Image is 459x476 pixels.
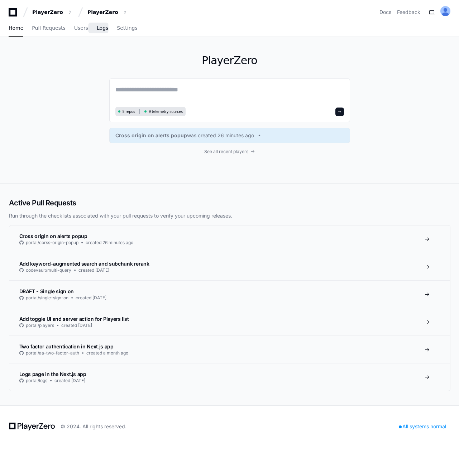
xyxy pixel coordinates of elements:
a: See all recent players [109,149,350,154]
a: Two factor authentication in Next.js appportal/aa-two-factor-authcreated a month ago [9,335,450,363]
span: portal/single-sign-on [26,295,68,301]
span: See all recent players [204,149,248,154]
span: Add toggle UI and server action for Players list [19,316,129,322]
span: created [DATE] [61,323,92,328]
a: Logs page in the Next.js appportal/logscreated [DATE] [9,363,450,391]
span: Cross origin on alerts popup [19,233,87,239]
span: Logs page in the Next.js app [19,371,86,377]
h2: Active Pull Requests [9,198,450,208]
a: Home [9,20,23,37]
span: portal/aa-two-factor-auth [26,350,79,356]
span: Pylon [71,75,87,81]
h1: PlayerZero [109,54,350,67]
span: 9 telemetry sources [149,109,183,114]
a: Docs [379,9,391,16]
span: created [DATE] [54,378,85,384]
a: Pull Requests [32,20,65,37]
span: Two factor authentication in Next.js app [19,343,114,349]
span: Pull Requests [32,26,65,30]
a: Powered byPylon [51,75,87,81]
span: Home [9,26,23,30]
span: was created 26 minutes ago [187,132,254,139]
span: DRAFT - Single sign on [19,288,74,294]
img: ALV-UjVcatvuIE3Ry8vbS9jTwWSCDSui9a-KCMAzof9oLoUoPIJpWA8kMXHdAIcIkQmvFwXZGxSVbioKmBNr7v50-UrkRVwdj... [440,6,450,16]
a: DRAFT - Single sign onportal/single-sign-oncreated [DATE] [9,280,450,308]
span: codevault/multi-query [26,267,71,273]
button: PlayerZero [85,6,130,19]
a: Cross origin on alerts popupwas created 26 minutes ago [115,132,344,139]
span: created [DATE] [76,295,106,301]
a: Add keyword-augmented search and subchunk rerankcodevault/multi-querycreated [DATE] [9,253,450,280]
span: Settings [117,26,137,30]
span: created [DATE] [78,267,109,273]
span: Add keyword-augmented search and subchunk rerank [19,261,149,267]
a: Cross origin on alerts popupportal/corss-origin-popupcreated 26 minutes ago [9,225,450,253]
div: PlayerZero [87,9,118,16]
iframe: Open customer support [436,452,455,472]
div: © 2024. All rights reserved. [61,423,126,430]
a: Users [74,20,88,37]
span: 5 repos [123,109,135,114]
span: portal/corss-origin-popup [26,240,78,246]
a: Add toggle UI and server action for Players listportal/playerscreated [DATE] [9,308,450,335]
span: Cross origin on alerts popup [115,132,187,139]
span: portal/logs [26,378,47,384]
span: created 26 minutes ago [86,240,133,246]
button: Feedback [397,9,420,16]
div: All systems normal [395,422,450,432]
span: portal/players [26,323,54,328]
button: PlayerZero [29,6,75,19]
span: Users [74,26,88,30]
a: Logs [97,20,108,37]
span: Logs [97,26,108,30]
p: Run through the checklists associated with your pull requests to verify your upcoming releases. [9,212,450,219]
span: created a month ago [86,350,128,356]
div: PlayerZero [32,9,63,16]
a: Settings [117,20,137,37]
